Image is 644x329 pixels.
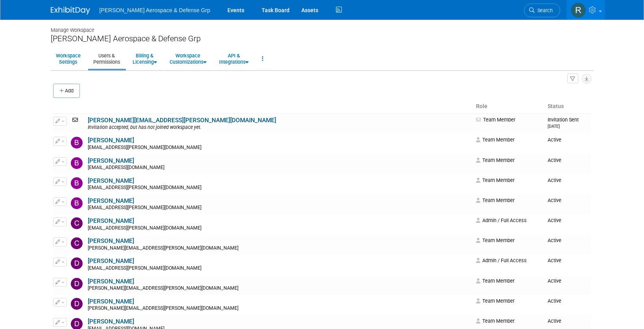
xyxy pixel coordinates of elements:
img: Daniel Buckner [71,257,83,269]
span: Active [548,237,561,243]
span: Active [548,157,561,163]
small: [DATE] [548,124,560,129]
div: [EMAIL_ADDRESS][PERSON_NAME][DOMAIN_NAME] [88,185,471,191]
span: Team Member [476,117,515,123]
a: [PERSON_NAME] [88,177,134,184]
span: Active [548,137,561,143]
a: [PERSON_NAME] [88,257,134,265]
span: Active [548,217,561,223]
span: Team Member [476,278,515,284]
a: [PERSON_NAME] [88,298,134,305]
span: Active [548,177,561,183]
span: [PERSON_NAME] Aerospace & Defense Grp [100,7,210,13]
button: Add [53,84,80,98]
a: WorkspaceSettings [51,49,86,68]
span: Admin / Full Access [476,257,527,263]
span: Team Member [476,197,515,203]
div: Manage Workspace [51,20,594,34]
span: Invitation Sent [548,117,579,129]
img: Darrell Cannella [71,298,83,310]
span: Team Member [476,157,515,163]
img: blair Worth [71,137,83,149]
a: Search [524,4,560,17]
a: [PERSON_NAME] [88,217,134,224]
span: Active [548,318,561,324]
span: Team Member [476,137,515,143]
img: ExhibitDay [51,7,90,15]
div: [EMAIL_ADDRESS][DOMAIN_NAME] [88,165,471,171]
span: Active [548,298,561,304]
a: [PERSON_NAME] [88,157,134,164]
a: [PERSON_NAME] [88,237,134,244]
a: Users &Permissions [88,49,125,68]
span: Active [548,197,561,203]
div: Invitation accepted, but has not joined workspace yet. [88,125,471,131]
img: Daniel Morris [71,278,83,290]
div: [PERSON_NAME] Aerospace & Defense Grp [51,34,594,44]
div: [EMAIL_ADDRESS][PERSON_NAME][DOMAIN_NAME] [88,265,471,272]
div: [EMAIL_ADDRESS][PERSON_NAME][DOMAIN_NAME] [88,145,471,151]
span: Search [535,7,553,13]
a: Billing &Licensing [127,49,162,68]
img: Charles Clement [71,217,83,229]
img: Bruce Belanger [71,177,83,189]
div: [EMAIL_ADDRESS][PERSON_NAME][DOMAIN_NAME] [88,225,471,232]
span: Admin / Full Access [476,217,527,223]
div: [PERSON_NAME][EMAIL_ADDRESS][PERSON_NAME][DOMAIN_NAME] [88,245,471,252]
th: Status [544,100,591,113]
div: [PERSON_NAME][EMAIL_ADDRESS][PERSON_NAME][DOMAIN_NAME] [88,305,471,312]
span: Active [548,257,561,263]
span: Team Member [476,177,515,183]
a: API &Integrations [214,49,254,68]
span: Team Member [476,237,515,243]
span: Active [548,278,561,284]
a: WorkspaceCustomizations [164,49,212,68]
a: [PERSON_NAME] [88,278,134,285]
a: [PERSON_NAME][EMAIL_ADDRESS][PERSON_NAME][DOMAIN_NAME] [88,117,276,124]
a: [PERSON_NAME] [88,318,134,325]
img: Bruce sinnott [71,197,83,209]
a: [PERSON_NAME] [88,197,134,204]
img: Bo Corn [71,157,83,169]
img: Ross Martinez [571,3,586,18]
span: Team Member [476,298,515,304]
div: [EMAIL_ADDRESS][PERSON_NAME][DOMAIN_NAME] [88,205,471,211]
span: Team Member [476,318,515,324]
a: [PERSON_NAME] [88,137,134,144]
th: Role [473,100,544,113]
div: [PERSON_NAME][EMAIL_ADDRESS][PERSON_NAME][DOMAIN_NAME] [88,285,471,292]
img: Chris Walker [71,237,83,249]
